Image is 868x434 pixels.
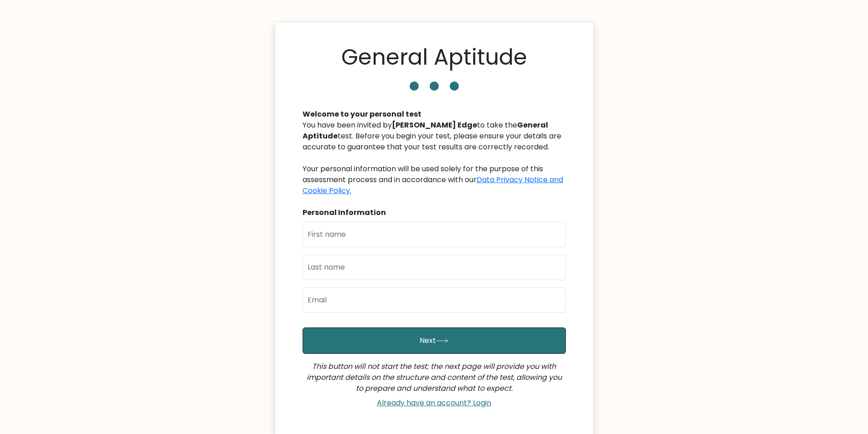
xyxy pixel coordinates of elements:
input: First name [303,222,566,247]
i: This button will not start the test; the next page will provide you with important details on the... [307,361,562,393]
h1: General Aptitude [341,44,527,71]
div: You have been invited by to take the test. Before you begin your test, please ensure your details... [303,120,566,196]
b: General Aptitude [303,120,548,141]
button: Next [303,327,566,354]
input: Email [303,287,566,313]
div: Welcome to your personal test [303,109,566,120]
a: Data Privacy Notice and Cookie Policy. [303,174,563,196]
input: Last name [303,255,566,280]
b: [PERSON_NAME] Edge [392,120,477,130]
a: Already have an account? Login [373,398,495,408]
div: Personal Information [303,207,566,218]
